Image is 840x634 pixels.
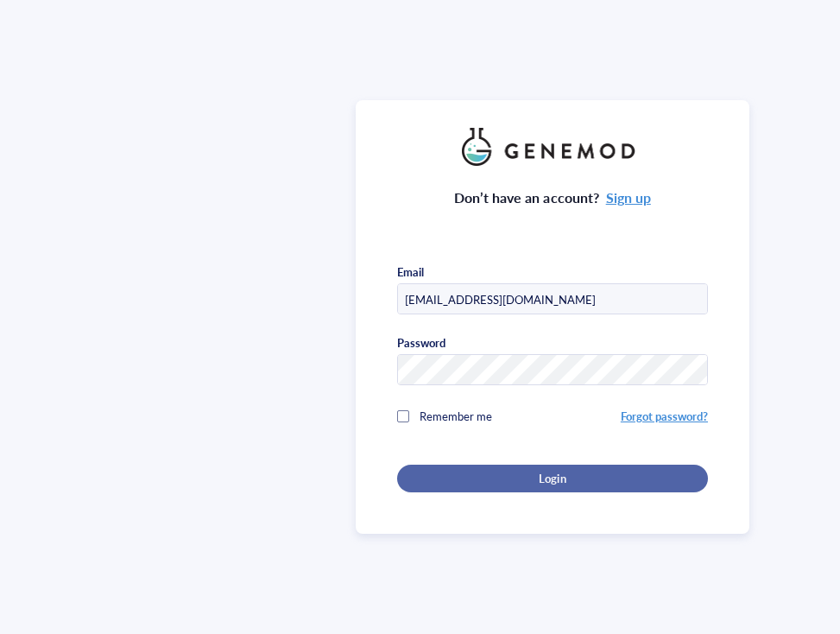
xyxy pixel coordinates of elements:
div: Don’t have an account? [454,187,651,209]
a: Sign up [606,187,651,207]
a: Forgot password? [621,408,708,424]
div: Password [397,335,445,351]
div: Email [397,264,424,280]
span: Remember me [420,408,492,424]
img: genemod_logo_light-BcqUzbGq.png [462,128,643,166]
button: Login [397,465,708,492]
span: Login [539,471,565,486]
